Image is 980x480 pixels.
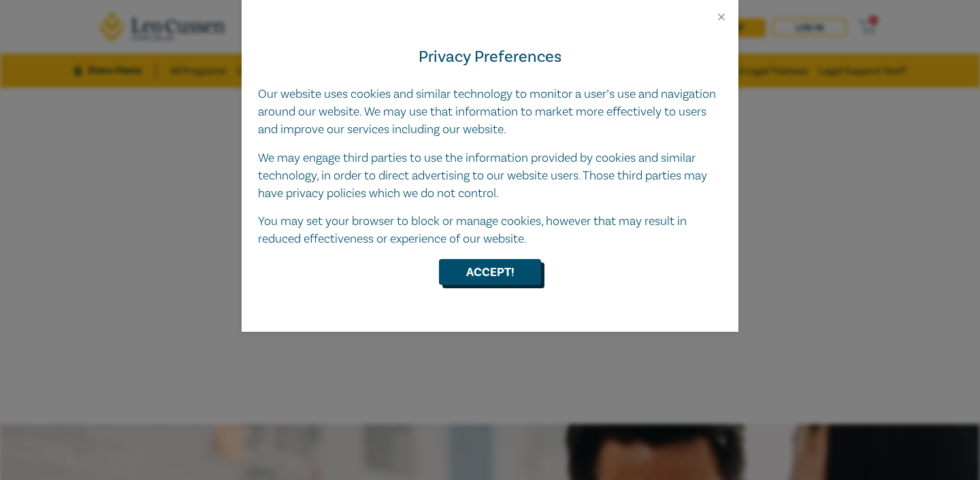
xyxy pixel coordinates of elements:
[439,259,541,285] button: Accept!
[258,45,722,69] h4: Privacy Preferences
[258,150,722,203] p: We may engage third parties to use the information provided by cookies and similar technology, in...
[258,213,722,248] p: You may set your browser to block or manage cookies, however that may result in reduced effective...
[715,11,728,23] button: Close
[258,86,722,139] p: Our website uses cookies and similar technology to monitor a user’s use and navigation around our...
